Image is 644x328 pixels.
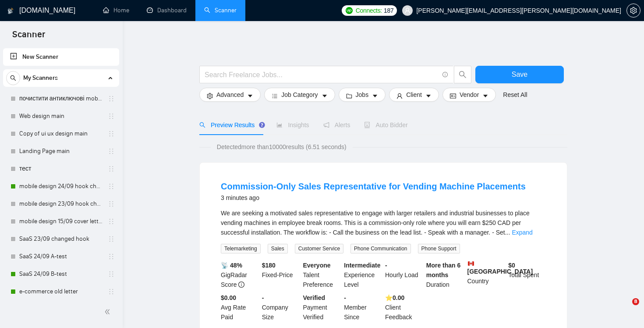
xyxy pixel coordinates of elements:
a: mobile design 23/09 hook changed [19,195,103,213]
span: holder [108,235,115,242]
span: holder [108,165,115,172]
img: 🇨🇦 [468,260,474,267]
button: Save [475,66,564,83]
a: setting [626,7,640,14]
div: Experience Level [342,260,383,289]
span: Phone Support [418,244,460,253]
a: Expand [512,229,532,236]
div: GigRadar Score [219,260,260,289]
span: caret-down [425,93,432,99]
a: homeHome [103,7,129,14]
button: idcardVendorcaret-down [442,88,496,102]
a: Reset All [503,90,527,100]
span: area-chart [276,122,283,128]
b: Everyone [303,262,331,269]
b: [GEOGRAPHIC_DATA] [467,260,533,275]
a: тест [19,160,103,178]
button: folderJobscaret-down [339,88,386,102]
button: userClientcaret-down [389,88,439,102]
span: We are seeking a motivated sales representative to engage with larger retailers and industrial bu... [221,210,530,236]
a: dashboardDashboard [147,7,187,14]
span: Auto Bidder [364,121,407,128]
a: SaaS 24/09 B-test [19,265,103,283]
div: Client Feedback [383,293,425,322]
span: holder [108,218,115,225]
b: - [344,294,346,301]
span: bars [272,93,278,99]
b: $ 0 [508,262,515,269]
button: search [454,66,471,83]
b: $ 180 [262,262,276,269]
a: Commission-Only Sales Representative for Vending Machine Placements [221,182,526,191]
span: idcard [450,93,456,99]
b: Intermediate [344,262,380,269]
button: settingAdvancedcaret-down [199,88,261,102]
span: setting [207,93,213,99]
span: caret-down [482,93,488,99]
button: barsJob Categorycaret-down [264,88,335,102]
span: user [396,93,403,99]
span: Vendor [460,90,479,100]
span: holder [108,183,115,190]
span: My Scanners [23,69,58,87]
button: setting [626,4,640,18]
div: Total Spent [506,260,548,289]
b: - [262,294,264,301]
span: 8 [632,298,639,305]
a: SaaS 24/09 A-test [19,248,103,265]
a: SaaS 23/09 changed hook [19,230,103,248]
div: Fixed-Price [260,260,301,289]
li: New Scanner [3,48,119,66]
span: holder [108,288,115,295]
div: Avg Rate Paid [219,293,260,322]
span: info-circle [442,72,448,78]
span: user [404,7,410,14]
div: 3 minutes ago [221,193,526,203]
span: Client [406,90,422,100]
span: holder [108,95,115,102]
button: search [6,71,20,85]
div: Duration [425,260,466,289]
a: Landing Page main [19,143,103,160]
span: holder [108,253,115,260]
span: Customer Service [295,244,343,253]
a: mobile design 24/09 hook changed [19,178,103,195]
b: $0.00 [221,294,236,301]
span: holder [108,200,115,207]
span: caret-down [247,93,253,99]
span: Detected more than 10000 results (6.51 seconds) [211,142,353,152]
div: Company Size [260,293,301,322]
a: e-commerce old letter [19,283,103,300]
div: Talent Preference [301,260,343,289]
span: robot [364,122,370,128]
span: Sales [268,244,288,253]
span: search [454,71,471,78]
a: New Scanner [10,48,112,66]
span: caret-down [372,93,378,99]
span: holder [108,271,115,278]
span: holder [108,130,115,137]
a: mobile design 15/09 cover letter another first part [19,213,103,230]
a: почистити антиключові mobile design main [19,90,103,107]
span: 187 [384,6,393,15]
b: More than 6 months [426,262,461,278]
span: notification [323,122,329,128]
b: 📡 48% [221,262,242,269]
span: Insights [276,121,309,128]
div: Member Since [342,293,383,322]
span: Telemarketing [221,244,261,253]
div: Country [466,260,507,289]
b: ⭐️ 0.00 [385,294,404,301]
b: Verified [303,294,326,301]
iframe: Intercom live chat [614,298,635,319]
span: setting [627,7,640,14]
span: Scanner [5,28,52,46]
div: Tooltip anchor [258,121,266,129]
span: Connects: [356,6,382,15]
span: Jobs [356,90,369,100]
div: Hourly Load [383,260,425,289]
a: searchScanner [204,7,237,14]
span: Phone Communication [350,244,410,253]
span: caret-down [322,93,328,99]
span: Save [512,69,527,80]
